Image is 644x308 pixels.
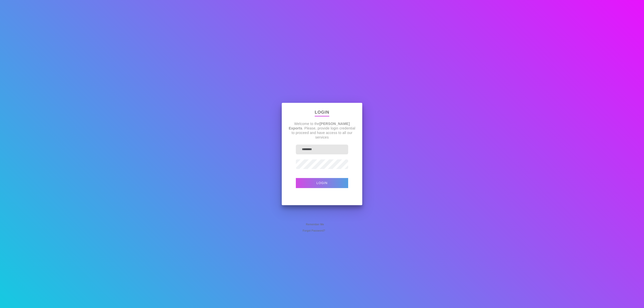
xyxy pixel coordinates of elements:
span: Remember Me [306,222,324,227]
span: Forgot Password? [303,228,325,233]
strong: [PERSON_NAME] Exports [289,122,350,130]
button: Login [296,178,348,188]
p: Login [315,109,329,116]
p: Welcome to the . Please, provide login credential to proceed and have access to all our services [288,121,356,140]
